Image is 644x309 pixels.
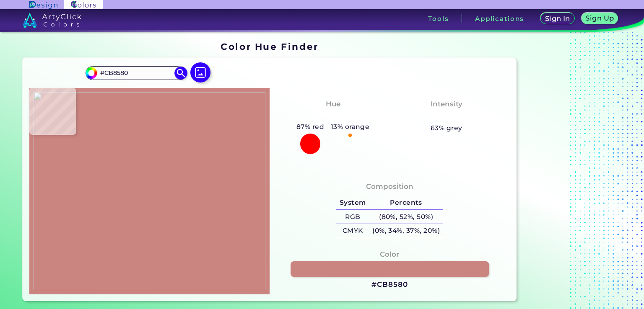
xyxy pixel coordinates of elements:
img: ArtyClick Design logo [29,1,57,9]
h4: Composition [366,180,413,193]
h4: Hue [326,98,340,110]
h5: System [336,196,369,210]
img: icon picture [190,62,210,82]
h5: RGB [336,210,369,224]
input: type color.. [97,67,175,79]
img: 6c94d074-e79c-4a06-9867-b1e33aa9bde6 [34,92,265,290]
a: Sign Up [583,13,616,24]
h4: Intensity [431,98,462,110]
h3: Tools [428,15,449,22]
h5: Percents [369,196,443,210]
h5: (80%, 52%, 50%) [369,210,443,224]
img: logo_artyclick_colors_white.svg [23,13,82,28]
h5: (0%, 34%, 37%, 20%) [369,224,443,238]
h5: Sign Up [587,15,613,21]
h3: #CB8580 [371,280,408,290]
h3: Applications [475,15,524,22]
h1: Color Hue Finder [221,40,318,53]
h5: CMYK [336,224,369,238]
img: icon search [174,67,187,79]
h5: 87% red [293,121,327,132]
h5: 13% orange [327,121,373,132]
h3: Orangy Red [306,111,360,121]
h3: Pastel [431,111,462,121]
h5: 63% grey [431,123,462,134]
h5: Sign In [546,15,569,22]
h4: Color [380,248,399,260]
a: Sign In [542,13,573,24]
